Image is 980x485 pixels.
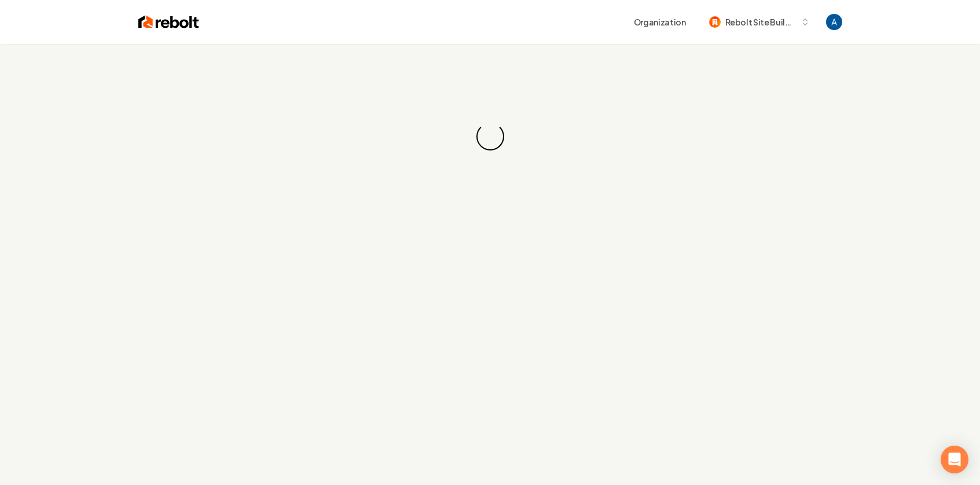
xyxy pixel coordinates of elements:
img: Rebolt Logo [138,14,199,30]
img: Andrew Magana [826,14,842,30]
img: Rebolt Site Builder [709,16,721,28]
div: Open Intercom Messenger [941,446,968,473]
button: Organization [627,12,693,32]
button: Open user button [826,14,842,30]
div: Loading [471,117,509,156]
span: Rebolt Site Builder [725,16,796,28]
